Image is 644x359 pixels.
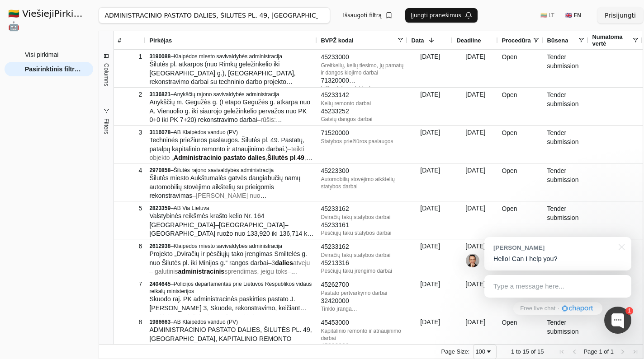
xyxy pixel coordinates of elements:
[149,281,312,294] span: Policijos departamentas prie Lietuvos Respublikos vidaus reikalų ministerijos
[118,316,142,329] div: 8
[103,63,110,86] span: Columns
[543,50,588,87] div: Tender submission
[178,268,224,275] span: administracinis
[297,154,304,161] span: 49
[498,163,543,201] div: Open
[174,129,238,135] span: AB Klaipėdos vanduo (PV)
[149,129,313,136] div: –
[224,268,287,275] span: sprendimas, jeigu toks
[174,243,282,249] span: Klaipėdos miesto savivaldybės administracija
[149,53,170,60] span: 3190088
[560,8,587,23] button: 🇬🇧 EN
[625,307,633,315] div: 1
[604,348,609,355] span: of
[321,100,404,107] div: Kelių remonto darbai
[321,37,353,44] span: BVPŽ kodai
[174,53,282,60] span: Klaipėdos miesto savivaldybės administracija
[473,345,497,359] div: Page Size
[149,53,313,60] div: –
[537,348,544,355] span: 15
[407,163,453,201] div: [DATE]
[174,154,222,161] span: Administracinio
[223,344,237,351] span: dalis
[558,304,559,313] div: ·
[149,326,312,351] span: ADMINISTRACINIO PASTATO DALIES, ŠILUTĖS PL. 49, [GEOGRAPHIC_DATA], KAPITALINIO REMONTO DARBAI
[174,167,274,173] span: Šilutės rajono savivaldybės administracija
[265,154,267,161] span: ,
[411,37,424,44] span: Data
[543,163,588,201] div: Tender submission
[174,319,238,325] span: AB Klaipėdos vanduo (PV)
[453,50,498,87] div: [DATE]
[149,91,170,98] span: 3136821
[247,154,265,161] span: dalies
[118,50,142,63] div: 1
[149,192,306,226] span: – – –
[543,315,588,353] div: Tender submission
[321,62,404,76] div: Greitkelių, kelių tiesimo, jų pamatų ir dangos klojimo darbai
[321,214,404,221] div: Dviračių takų statybos darbai
[223,154,246,161] span: pastato
[407,239,453,277] div: [DATE]
[149,212,313,246] span: Valstybinės reikšmės krašto kelio Nr. 164 [GEOGRAPHIC_DATA]–[GEOGRAPHIC_DATA]–[GEOGRAPHIC_DATA] r...
[90,8,104,19] strong: .AI
[321,167,404,176] div: 45223300
[466,254,479,267] img: Jonas
[611,348,614,355] span: 1
[149,250,307,266] span: Projekto „Dviračių ir pėsčiųjų tako įrengimas Smiltelės g. nuo Šilutės pl. iki Minijos g.“ rangos...
[118,278,142,291] div: 7
[632,348,639,355] div: Last Page
[407,277,453,315] div: [DATE]
[493,254,622,264] p: Hello! Can I help you?
[543,201,588,239] div: Tender submission
[405,8,478,23] button: Įjungti pranešimus
[149,61,295,94] span: Šilutės pl. atkarpos (nuo Rimkų geležinkelio iki [GEOGRAPHIC_DATA] g.), [GEOGRAPHIC_DATA], rekons...
[149,242,313,250] div: –
[511,348,514,355] span: 1
[407,201,453,239] div: [DATE]
[149,280,313,295] div: –
[592,33,632,47] span: Numatoma vertė
[321,116,404,123] div: Gatvių dangos darbai
[149,167,170,173] span: 2970858
[321,242,404,252] div: 45233162
[321,138,404,145] div: Statybos priežiūros paslaugos
[321,53,404,62] div: 45233000
[118,126,142,139] div: 3
[321,267,404,275] div: Pėsčiųjų takų įrengimo darbai
[453,239,498,277] div: [DATE]
[149,167,313,174] div: –
[543,126,588,163] div: Tender submission
[407,50,453,87] div: [DATE]
[304,154,313,161] span: ,
[407,126,453,163] div: [DATE]
[321,229,404,237] div: Pėsčiųjų takų statybos darbai
[295,154,297,161] span: .
[149,98,310,123] span: Anykščių m. Gegužės g. (I etapo Gegužės g. atkarpa nuo A. Vienuolio g. iki siaurojo geležinkelio ...
[149,136,304,153] span: Techninės priežiūros paslaugos. Šilutės pl. 49. Pastatų, patalpų kapitalinio remonto ir atnaujini...
[149,37,172,44] span: Pirkėjas
[531,348,536,355] span: of
[118,240,142,253] div: 6
[275,259,293,266] span: dalies
[99,7,330,23] input: Greita paieška...
[103,118,110,134] span: Filters
[25,48,58,61] span: Visi pirkimai
[149,129,170,135] span: 3116078
[149,174,300,199] span: Šilutės miesto Aukštumalės gatvės daugiabučių namų automobilių stovėjimo aikštelių su prieigomis ...
[149,91,313,98] div: –
[321,221,404,230] div: 45233161
[558,348,565,355] div: First Page
[118,202,142,215] div: 5
[321,129,404,138] div: 71520000
[321,176,404,190] div: Automobilių stovėjimo aikštelių statybos darbai
[321,76,404,85] div: 71320000
[453,315,498,353] div: [DATE]
[321,280,404,289] div: 45262700
[321,318,404,327] div: 45453000
[520,304,555,313] span: Free live chat
[543,88,588,125] div: Tender submission
[321,252,404,259] div: Dviračių takų statybos darbai
[453,163,498,201] div: [DATE]
[502,37,530,44] span: Procedūra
